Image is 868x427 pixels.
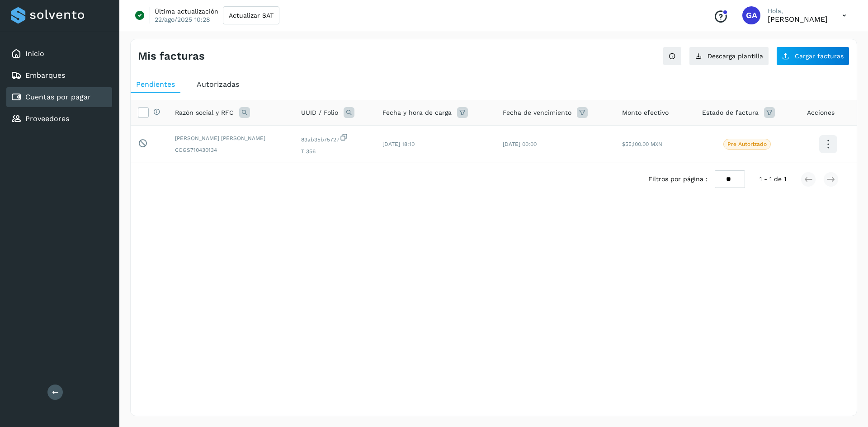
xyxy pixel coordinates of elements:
span: Autorizadas [197,80,239,89]
span: T 356 [301,147,368,155]
p: Hola, [768,7,828,15]
button: Cargar facturas [776,47,849,66]
span: Actualizar SAT [229,12,274,19]
button: Actualizar SAT [223,6,279,24]
span: [DATE] 00:00 [503,141,537,147]
span: Cargar facturas [795,53,844,59]
h4: Mis facturas [138,50,205,63]
a: Cuentas por pagar [25,93,91,101]
span: Fecha de vencimiento [503,108,571,117]
p: GERARDO AMADOR [768,15,828,23]
div: Cuentas por pagar [6,87,112,107]
a: Inicio [25,49,44,58]
span: Razón social y RFC [175,108,234,117]
span: COGS710430134 [175,146,287,154]
span: Descarga plantilla [708,53,763,59]
span: Estado de factura [702,108,759,117]
span: Monto efectivo [622,108,669,117]
span: Acciones [807,108,835,117]
a: Embarques [25,71,65,80]
span: [DATE] 18:10 [382,141,415,147]
span: UUID / Folio [301,108,338,117]
span: 83ab35b75727 [301,133,368,144]
div: Inicio [6,44,112,64]
button: Descarga plantilla [689,47,769,66]
span: Filtros por página : [648,174,708,184]
span: Fecha y hora de carga [382,108,452,117]
a: Proveedores [25,114,69,123]
span: Pendientes [136,80,175,89]
div: Embarques [6,66,112,85]
p: 22/ago/2025 10:28 [155,15,210,23]
div: Proveedores [6,109,112,129]
span: 1 - 1 de 1 [759,174,786,184]
p: Última actualización [155,7,218,15]
span: $55,100.00 MXN [622,141,662,147]
p: Pre Autorizado [727,141,767,147]
span: [PERSON_NAME] [PERSON_NAME] [175,134,287,142]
